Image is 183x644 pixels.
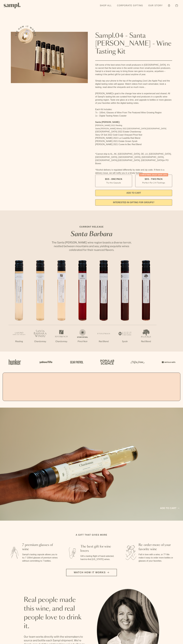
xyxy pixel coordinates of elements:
[51,340,72,343] p: Chardonnay
[130,356,145,368] img: Artboard_3_0b291449-6e8c-4d07-b2c2-3f3601a19cd1_x450.png
[24,596,86,631] h2: Real people made this wine, and real people love to drink it.
[142,181,165,184] small: Perfect For 2-4 Tastings
[11,32,88,83] img: Sampl.04 - Santa Barbara - Wine Tasting Kit
[71,231,112,237] em: Santa Barbara
[95,130,172,133] li: [GEOGRAPHIC_DATA] 2022 Estate Chardonnay
[95,121,120,123] strong: Santa [PERSON_NAME]:
[105,178,122,181] span: $55 - One Pack
[38,356,53,368] img: Artboard_6_04f9a106-072f-468a-bdd7-f11783b05722_x450.png
[4,3,21,8] img: Sampl logo
[72,340,93,343] p: Pinot Noir
[49,241,134,252] p: The Santa [PERSON_NAME] wine region boasts a diverse terroir, nestled between mountains and sea, ...
[95,127,166,130] span: Santa [PERSON_NAME] Winery 2022 [GEOGRAPHIC_DATA] [GEOGRAPHIC_DATA]
[95,199,172,206] a: interested in gifting for groups?
[99,3,113,8] a: Shop All
[49,225,134,228] p: CURRENT RELEASE
[66,569,117,576] button: Watch how it works
[22,543,58,551] h3: 7 premium glasses of wine
[95,190,172,196] button: Add to Cart
[139,553,175,563] p: Fall in love with a wine, or 7? We make it easy to order more bottles or glasses of your favorites.
[160,356,176,368] img: Artboard_7_5b34974b-f019-449e-91fb-745f8d0877ee_x450.png
[95,143,172,146] li: [PERSON_NAME] 2021 Cuvee le Bec Red Blend
[95,140,172,143] li: [PERSON_NAME] 2021 Estate Grown Syrah
[93,340,114,343] p: Red Blend
[145,178,163,181] span: $95 - Two Pack
[7,356,23,368] img: Artboard_1_c8cd28af-0030-4af1-819c-248e302c7f06_x450.png
[147,3,164,8] a: Our Story
[160,506,179,510] a: Add to cart
[106,181,121,184] small: Try the Capsule
[117,159,118,161] span: ,
[99,356,115,368] img: Artboard_4_28b4d326-c26e-48f9-9c80-911f17d6414e_x450.png
[22,553,58,563] p: Sampl's tasting capsule allows you to try 7 100ml glasses of premium wines without committing to ...
[118,159,163,161] span: [GEOGRAPHIC_DATA], [GEOGRAPHIC_DATA]
[95,124,122,126] span: [PERSON_NAME] 2022 Riesling
[80,555,116,561] p: Gift a tasting flight of hand-selected, hard-to-find [US_STATE] wines.
[18,28,33,43] button: See how it works
[95,136,172,140] li: [PERSON_NAME] 2022 La Cuadrilla Red Blend
[68,356,84,368] img: Artboard_5_7fdae55a-36fd-43f7-8bfd-f74a06a2878e_x450.png
[139,543,175,551] h3: Re-order more of your favorite wine
[95,63,172,175] div: Gift some of the best wines from small producers in [GEOGRAPHIC_DATA]. It’s no secret that the be...
[80,544,116,553] h3: The best gift for wine lovers
[95,133,172,136] li: Story Of Soil 2022 Gold Coast Vineyard Pinot Noir
[8,340,30,343] p: Riesling
[76,533,107,537] h2: A gift that gives more
[135,340,157,343] p: Red Blend
[139,173,168,176] div: Christmas SALE! Save 20%
[95,32,172,56] h1: Sampl.04 - Santa [PERSON_NAME] - Wine Tasting Kit
[114,340,135,343] p: Syrah
[116,3,144,8] a: Corporate Gifting
[30,340,51,343] p: Chardonnay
